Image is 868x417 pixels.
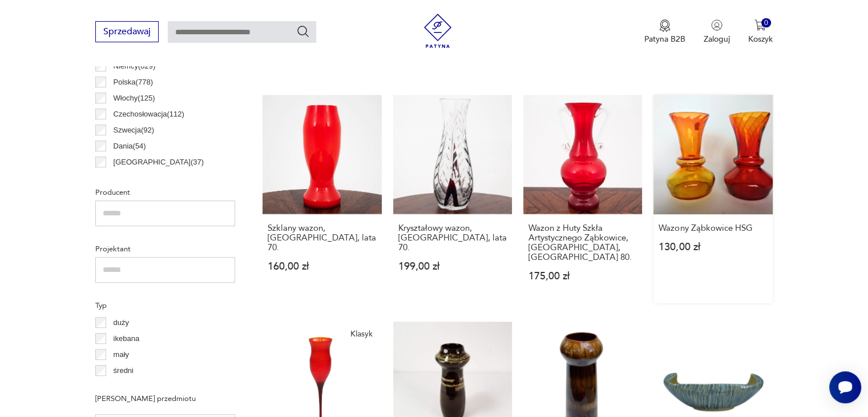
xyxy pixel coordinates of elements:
button: Szukaj [296,25,310,38]
p: Projektant [95,243,235,255]
p: Francja ( 34 ) [114,172,152,185]
p: Koszyk [748,34,773,45]
p: Typ [95,299,235,312]
p: Polska ( 778 ) [114,76,153,89]
a: Sprzedawaj [95,29,159,37]
p: Zaloguj [704,34,730,45]
p: 130,00 zł [659,242,767,252]
p: Czechosłowacja ( 112 ) [114,108,184,121]
a: Szklany wazon, Polska, lata 70.Szklany wazon, [GEOGRAPHIC_DATA], lata 70.160,00 zł [263,95,381,303]
p: Niemcy ( 829 ) [114,60,156,73]
p: Producent [95,186,235,199]
p: 199,00 zł [398,262,507,271]
a: Wazon z Huty Szkła Artystycznego Ząbkowice, Polska, Lata 80.Wazon z Huty Szkła Artystycznego Ząbk... [523,95,642,303]
h3: Wazony Ząbkowice HSG [659,223,767,233]
p: mały [114,348,129,361]
p: [PERSON_NAME] przedmiotu [95,392,235,405]
h3: Szklany wazon, [GEOGRAPHIC_DATA], lata 70. [268,223,376,252]
img: Ikona medalu [659,19,671,32]
img: Patyna - sklep z meblami i dekoracjami vintage [421,14,455,48]
div: 0 [761,18,771,28]
p: Szwecja ( 92 ) [114,124,155,137]
button: Sprzedawaj [95,21,159,42]
p: [GEOGRAPHIC_DATA] ( 37 ) [114,156,204,169]
a: Ikona medaluPatyna B2B [644,19,685,45]
p: Włochy ( 125 ) [114,92,155,105]
img: Ikonka użytkownika [711,19,722,31]
a: Wazony Ząbkowice HSGWazony Ząbkowice HSG130,00 zł [653,95,772,303]
iframe: Smartsupp widget button [829,371,861,403]
p: ikebana [114,332,140,345]
img: Ikona koszyka [754,19,766,31]
button: 0Koszyk [748,19,773,45]
p: duży [114,316,129,329]
button: Zaloguj [704,19,730,45]
p: średni [114,364,134,377]
p: Patyna B2B [644,34,685,45]
h3: Wazon z Huty Szkła Artystycznego Ząbkowice, [GEOGRAPHIC_DATA], [GEOGRAPHIC_DATA] 80. [528,223,637,262]
h3: Kryształowy wazon, [GEOGRAPHIC_DATA], lata 70. [398,223,507,252]
a: Kryształowy wazon, Polska, lata 70.Kryształowy wazon, [GEOGRAPHIC_DATA], lata 70.199,00 zł [393,95,512,303]
p: 175,00 zł [528,271,637,281]
p: 160,00 zł [268,262,376,271]
p: Dania ( 54 ) [114,140,146,153]
button: Patyna B2B [644,19,685,45]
